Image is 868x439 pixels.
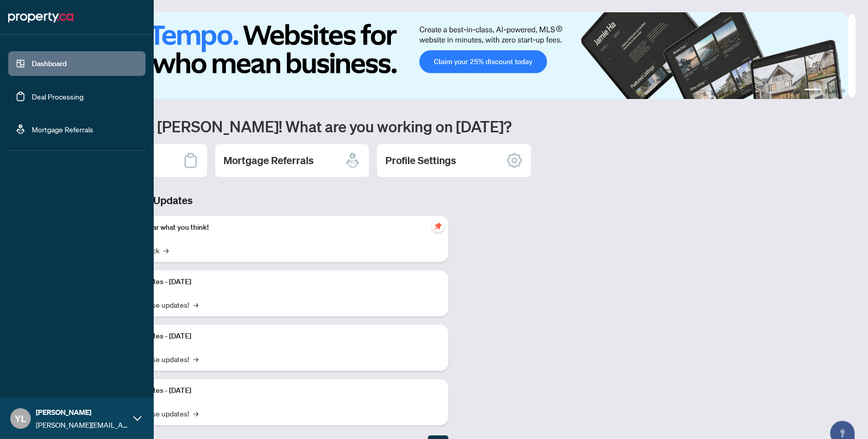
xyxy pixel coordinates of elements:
a: Deal Processing [32,92,84,101]
img: logo [8,9,73,26]
h3: Brokerage & Industry Updates [53,193,448,208]
button: 2 [825,89,829,93]
p: Platform Updates - [DATE] [108,385,440,396]
h1: Welcome back [PERSON_NAME]! What are you working on [DATE]? [53,116,856,136]
span: [PERSON_NAME][EMAIL_ADDRESS][DOMAIN_NAME] [36,419,128,430]
p: We want to hear what you think! [108,222,440,233]
span: [PERSON_NAME] [36,407,128,418]
span: YL [15,411,26,426]
span: → [163,245,169,256]
img: Slide 0 [53,12,848,99]
span: pushpin [432,220,444,232]
button: 3 [833,89,837,93]
button: Open asap [827,403,858,434]
span: → [193,299,198,310]
span: → [193,353,198,365]
a: Dashboard [32,59,67,68]
a: Mortgage Referrals [32,125,93,134]
p: Platform Updates - [DATE] [108,331,440,342]
h2: Mortgage Referrals [223,153,314,168]
button: 1 [804,89,821,93]
h2: Profile Settings [385,153,456,168]
p: Platform Updates - [DATE] [108,276,440,288]
span: → [193,408,198,419]
button: 4 [841,89,845,93]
